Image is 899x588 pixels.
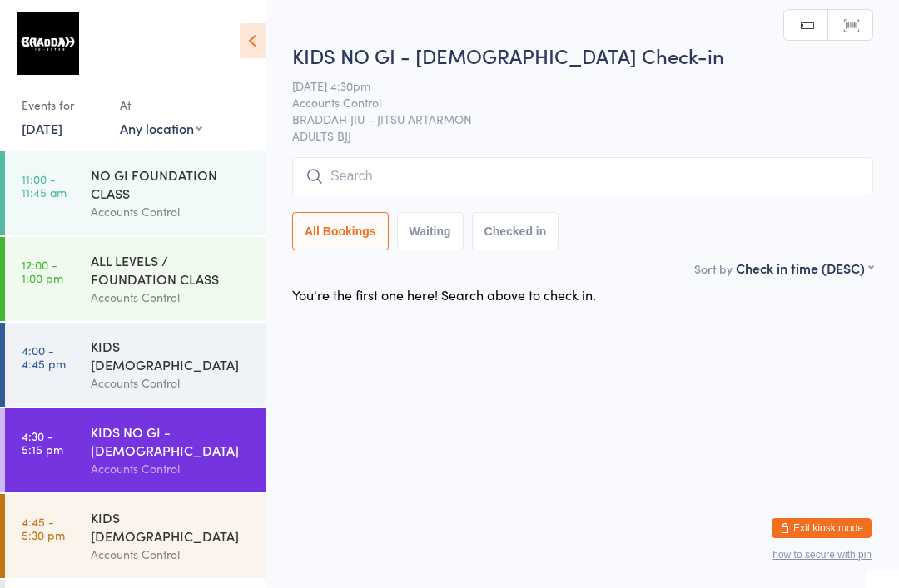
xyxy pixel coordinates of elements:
[22,91,103,119] div: Events for
[91,166,251,202] div: NO GI FOUNDATION CLASS
[292,111,847,127] span: BRADDAH JIU - JITSU ARTARMON
[5,494,266,578] a: 4:45 -5:30 pmKIDS [DEMOGRAPHIC_DATA]Accounts Control
[292,285,596,304] div: You're the first one here! Search above to check in.
[772,518,872,538] button: Exit kiosk mode
[5,151,266,235] a: 11:00 -11:45 amNO GI FOUNDATION CLASSAccounts Control
[91,422,251,459] div: KIDS NO GI - [DEMOGRAPHIC_DATA]
[91,545,251,564] div: Accounts Control
[22,515,65,541] time: 4:45 - 5:30 pm
[292,157,873,195] input: Search
[5,323,266,407] a: 4:00 -4:45 pmKIDS [DEMOGRAPHIC_DATA]Accounts Control
[22,429,63,456] time: 4:30 - 5:15 pm
[91,373,251,393] div: Accounts Control
[22,119,62,137] a: [DATE]
[22,343,66,370] time: 4:00 - 4:45 pm
[91,459,251,478] div: Accounts Control
[17,12,79,75] img: Braddah Jiu Jitsu Artarmon
[5,408,266,492] a: 4:30 -5:15 pmKIDS NO GI - [DEMOGRAPHIC_DATA]Accounts Control
[91,202,251,221] div: Accounts Control
[292,77,847,94] span: [DATE] 4:30pm
[22,172,67,199] time: 11:00 - 11:45 am
[292,127,873,144] span: ADULTS BJJ
[472,212,559,250] button: Checked in
[22,258,63,284] time: 12:00 - 1:00 pm
[91,288,251,307] div: Accounts Control
[292,94,847,111] span: Accounts Control
[397,212,464,250] button: Waiting
[694,260,733,277] label: Sort by
[292,212,389,250] button: All Bookings
[120,119,202,137] div: Any location
[120,91,202,119] div: At
[736,259,873,277] div: Check in time (DESC)
[772,549,872,561] button: how to secure with pin
[292,42,873,69] h2: KIDS NO GI - [DEMOGRAPHIC_DATA] Check-in
[5,237,266,321] a: 12:00 -1:00 pmALL LEVELS / FOUNDATION CLASSAccounts Control
[91,337,251,373] div: KIDS [DEMOGRAPHIC_DATA]
[91,508,251,545] div: KIDS [DEMOGRAPHIC_DATA]
[91,251,251,288] div: ALL LEVELS / FOUNDATION CLASS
